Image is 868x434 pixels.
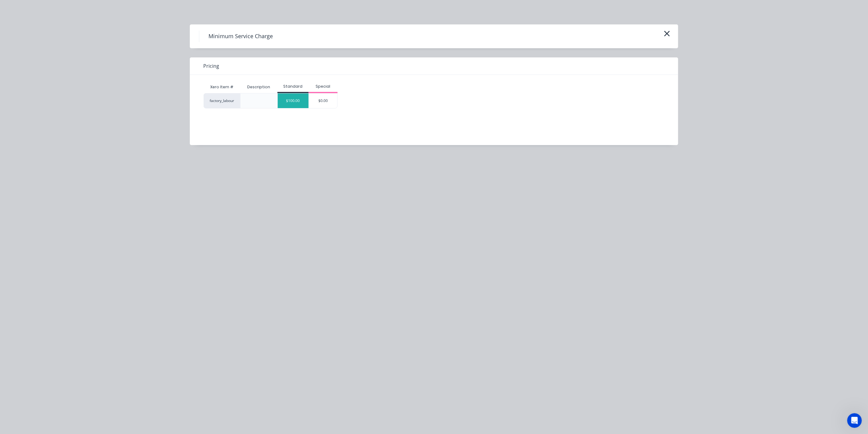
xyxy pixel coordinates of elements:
[242,79,275,95] div: Description
[204,93,240,108] div: factory_labour
[204,81,240,93] div: Xero Item #
[309,93,338,108] div: $0.00
[277,84,309,89] div: Standard
[847,413,862,428] iframe: Intercom live chat
[278,93,309,108] div: $100.00
[309,84,338,89] div: Special
[199,31,282,42] h4: Minimum Service Charge
[203,62,219,70] span: Pricing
